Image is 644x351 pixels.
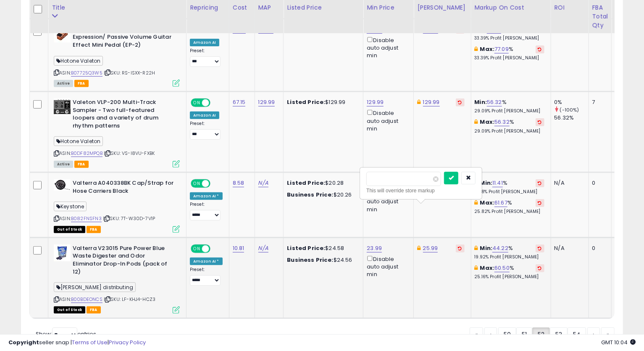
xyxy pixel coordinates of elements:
[475,209,544,215] p: 25.82% Profit [PERSON_NAME]
[287,256,357,264] div: $24.56
[8,339,146,347] div: seller snap | |
[516,327,532,342] a: 51
[555,245,582,252] div: N/A
[54,226,85,233] span: All listings that are currently out of stock and unavailable for purchase on Amazon
[475,98,544,114] div: %
[367,244,382,253] a: 23.99
[192,245,202,252] span: ON
[480,45,495,53] b: Max:
[287,191,333,199] b: Business Price:
[492,179,503,187] a: 11.41
[71,150,103,157] a: B0DF82MPQB
[475,274,544,280] p: 25.16% Profit [PERSON_NAME]
[233,244,244,253] a: 10.81
[209,245,223,252] span: OFF
[367,108,407,133] div: Disable auto adjust min
[258,179,268,187] a: N/A
[423,98,440,106] a: 129.99
[480,199,495,207] b: Max:
[607,330,609,339] span: »
[475,264,544,280] div: %
[233,179,244,187] a: 8.58
[487,98,502,106] a: 56.32
[494,45,509,53] a: 77.09
[475,45,544,61] div: %
[54,136,103,146] span: Hotone Valeton
[72,338,108,346] a: Terms of Use
[87,306,101,314] span: FBA
[592,179,605,187] div: 0
[555,179,582,187] div: N/A
[74,161,89,168] span: FBA
[8,338,39,346] strong: Copyright
[287,25,325,33] b: Listed Price:
[475,200,478,205] i: This overrides the store level max markup for this listing
[190,267,223,286] div: Preset:
[287,179,357,187] div: $20.28
[555,98,589,106] div: 0%
[475,98,487,106] b: Min:
[538,181,542,185] i: Revert to store-level Min Markup
[494,199,507,207] a: 61.67
[54,179,180,232] div: ASIN:
[52,3,183,12] div: Title
[87,226,101,233] span: FBA
[592,245,605,252] div: 0
[54,245,71,261] img: 51ub5K4bujL._SL40_.jpg
[190,192,223,200] div: Amazon AI *
[475,330,478,339] span: «
[54,26,180,86] div: ASIN:
[593,330,594,339] span: ›
[192,99,202,106] span: ON
[475,108,544,114] p: 29.09% Profit [PERSON_NAME]
[592,3,608,30] div: FBA Total Qty
[367,189,407,213] div: Disable auto adjust min
[287,98,357,106] div: $129.99
[258,244,268,253] a: N/A
[190,202,223,221] div: Preset:
[258,98,275,106] a: 129.99
[54,282,136,292] span: [PERSON_NAME] distributing
[190,48,223,67] div: Preset:
[475,245,544,260] div: %
[492,244,508,253] a: 44.22
[74,80,89,87] span: FBA
[417,3,467,12] div: [PERSON_NAME]
[475,179,544,195] div: %
[104,150,155,157] span: | SKU: VS-I8VU-FXBK
[233,3,251,12] div: Cost
[475,118,544,134] div: %
[475,254,544,260] p: 19.92% Profit [PERSON_NAME]
[73,245,175,278] b: Valterra V23015 Pure Power Blue Waste Digester and Odor Eliminator Drop-In Pods (pack of 12)
[555,114,589,122] div: 56.32%
[287,256,333,264] b: Business Price:
[104,69,155,76] span: | SKU: RS-ISXX-R22H
[494,264,510,272] a: 60.50
[71,69,103,77] a: B07725Q3W5
[190,112,219,119] div: Amazon AI
[54,202,87,211] span: Keystone
[103,215,155,222] span: | SKU: 7T-W30D-7V1P
[423,244,438,253] a: 25.99
[258,3,280,12] div: MAP
[494,118,510,126] a: 56.32
[36,330,96,338] span: Show: entries
[475,55,544,61] p: 33.39% Profit [PERSON_NAME]
[54,56,103,66] span: Hotone Valeton
[480,244,493,252] b: Min:
[190,258,223,265] div: Amazon AI *
[367,98,384,106] a: 129.99
[555,3,585,12] div: ROI
[560,106,579,113] small: (-100%)
[209,99,223,106] span: OFF
[54,98,71,115] img: 41gqUgW5ATL._SL40_.jpg
[480,179,493,187] b: Min:
[54,161,73,168] span: All listings currently available for purchase on Amazon
[209,180,223,187] span: OFF
[192,180,202,187] span: ON
[287,98,325,106] b: Listed Price:
[54,306,85,314] span: All listings that are currently out of stock and unavailable for purchase on Amazon
[287,245,357,252] div: $24.58
[190,121,223,140] div: Preset:
[54,26,71,43] img: 41+athyxswL._SL40_.jpg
